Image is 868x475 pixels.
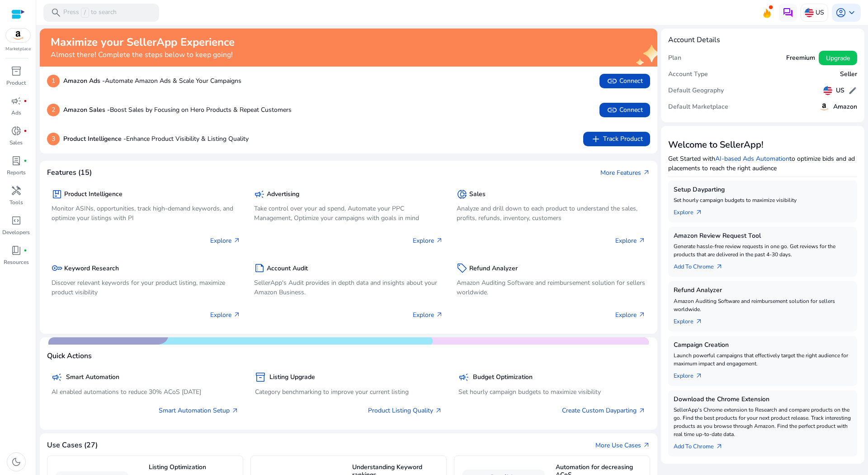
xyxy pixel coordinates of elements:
h5: Plan [668,54,681,62]
p: Resources [4,258,29,266]
span: fiber_manual_record [24,129,27,133]
button: addTrack Product [583,132,650,146]
p: Set hourly campaign budgets to maximize visibility [674,196,852,204]
b: Amazon Ads - [63,77,105,85]
span: handyman [11,185,22,196]
h5: Default Geography [668,87,724,95]
span: campaign [458,372,469,383]
h5: Refund Analyzer [469,265,518,273]
img: us.svg [805,8,814,17]
h5: Keyword Research [64,265,119,273]
p: Marketplace [5,46,31,53]
p: Enhance Product Visibility & Listing Quality [63,134,249,144]
p: Explore [210,310,241,320]
p: SellerApp's Audit provides in depth data and insights about your Amazon Business. [254,278,443,297]
p: Explore [615,236,646,245]
p: Developers [2,228,30,236]
h5: Budget Optimization [473,374,533,381]
p: Monitor ASINs, opportunities, track high-demand keywords, and optimize your listings with PI [52,204,241,223]
a: Explorearrow_outward [674,204,710,217]
a: Add To Chrome [674,259,730,271]
h5: Setup Dayparting [674,186,852,194]
p: 2 [47,104,60,116]
b: Product Intelligence - [63,134,126,143]
a: More Use Casesarrow_outward [595,441,650,450]
p: Amazon Auditing Software and reimbursement solution for sellers worldwide. [674,297,852,313]
p: Ads [11,109,21,117]
a: Explorearrow_outward [674,313,710,326]
span: arrow_outward [716,263,723,270]
span: Connect [607,76,643,86]
span: edit [848,86,857,95]
p: Set hourly campaign budgets to maximize visibility [458,387,646,397]
img: us.svg [823,86,832,95]
h5: Refund Analyzer [674,287,852,294]
p: Analyze and drill down to each product to understand the sales, profits, refunds, inventory, cust... [457,204,646,223]
span: book_4 [11,245,22,256]
p: Generate hassle-free review requests in one go. Get reviews for the products that are delivered i... [674,242,852,259]
span: fiber_manual_record [24,249,27,252]
p: Sales [9,139,23,147]
h4: Almost there! Complete the steps below to keep going! [51,51,235,59]
span: arrow_outward [716,443,723,450]
span: arrow_outward [435,407,442,414]
img: amazon.svg [819,101,830,112]
span: campaign [52,372,62,383]
button: linkConnect [599,74,650,88]
h5: Advertising [267,191,299,198]
p: 1 [47,75,60,87]
span: / [81,8,89,18]
h5: Account Type [668,71,708,78]
h5: Amazon [833,103,857,111]
span: campaign [11,96,22,106]
p: Get Started with to optimize bids and ad placements to reach the right audience [668,154,857,173]
p: AI enabled automations to reduce 30% ACoS [DATE] [52,387,239,397]
span: arrow_outward [695,318,703,325]
span: donut_small [457,189,467,200]
p: SellerApp's Chrome extension to Research and compare products on the go. Find the best products f... [674,406,852,438]
span: fiber_manual_record [24,99,27,103]
span: inventory_2 [255,372,266,383]
p: Take control over your ad spend, Automate your PPC Management, Optimize your campaigns with goals... [254,204,443,223]
h4: Use Cases (27) [47,441,98,450]
span: arrow_outward [231,407,239,414]
span: dark_mode [11,456,22,467]
a: AI-based Ads Automation [715,154,789,163]
span: Track Product [590,134,643,144]
h2: Maximize your SellerApp Experience [51,36,235,49]
h5: Amazon Review Request Tool [674,232,852,240]
p: Reports [7,168,26,177]
h5: US [836,87,844,95]
span: summarize [254,263,265,273]
button: Upgrade [819,51,857,65]
a: Product Listing Quality [368,406,442,415]
a: Create Custom Dayparting [562,406,646,415]
b: Amazon Sales - [63,106,110,114]
p: Explore [413,310,443,320]
span: arrow_outward [638,311,646,318]
span: arrow_outward [695,372,703,379]
p: Category benchmarking to improve your current listing [255,387,442,397]
a: Smart Automation Setup [159,406,239,415]
p: Automate Amazon Ads & Scale Your Campaigns [63,76,241,86]
span: sell [457,263,467,273]
span: fiber_manual_record [24,159,27,163]
a: Add To Chrome [674,438,730,451]
h5: Sales [469,191,486,198]
span: arrow_outward [695,209,703,216]
button: linkConnect [599,103,650,117]
h5: Default Marketplace [668,103,728,111]
span: arrow_outward [233,237,241,244]
p: Discover relevant keywords for your product listing, maximize product visibility [52,278,241,297]
p: Explore [615,310,646,320]
p: US [816,5,824,20]
h5: Smart Automation [66,374,119,381]
span: code_blocks [11,215,22,226]
h5: Account Audit [267,265,308,273]
span: campaign [254,189,265,200]
h5: Product Intelligence [64,191,123,198]
p: Tools [9,198,23,206]
h5: Campaign Creation [674,341,852,349]
a: Explorearrow_outward [674,368,710,380]
a: More Featuresarrow_outward [600,168,650,178]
